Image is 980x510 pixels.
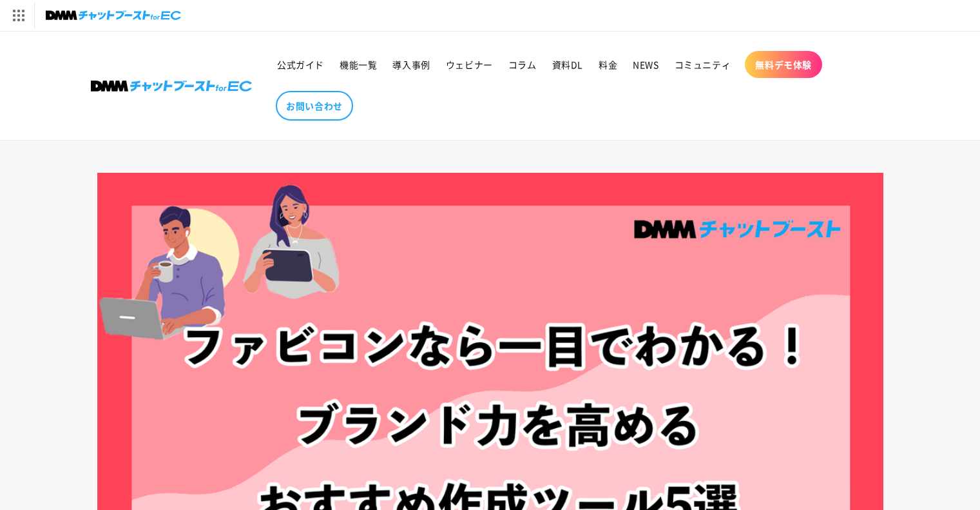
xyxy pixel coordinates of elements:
[2,2,34,29] img: サービス
[91,81,252,92] img: 株式会社DMM Boost
[508,59,537,70] span: コラム
[438,51,501,78] a: ウェビナー
[332,51,385,78] a: 機能一覧
[392,59,430,70] span: 導入事例
[599,59,617,70] span: 料金
[276,91,353,121] a: お問い合わせ
[625,51,666,78] a: NEWS
[286,100,343,112] span: お問い合わせ
[269,51,332,78] a: 公式ガイド
[501,51,544,78] a: コラム
[544,51,591,78] a: 資料DL
[667,51,739,78] a: コミュニティ
[552,59,583,70] span: 資料DL
[340,59,377,70] span: 機能一覧
[385,51,437,78] a: 導入事例
[633,59,658,70] span: NEWS
[46,6,181,25] img: チャットブーストforEC
[446,59,493,70] span: ウェビナー
[277,59,324,70] span: 公式ガイド
[745,51,822,78] a: 無料デモ体験
[675,59,731,70] span: コミュニティ
[755,59,812,70] span: 無料デモ体験
[591,51,625,78] a: 料金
